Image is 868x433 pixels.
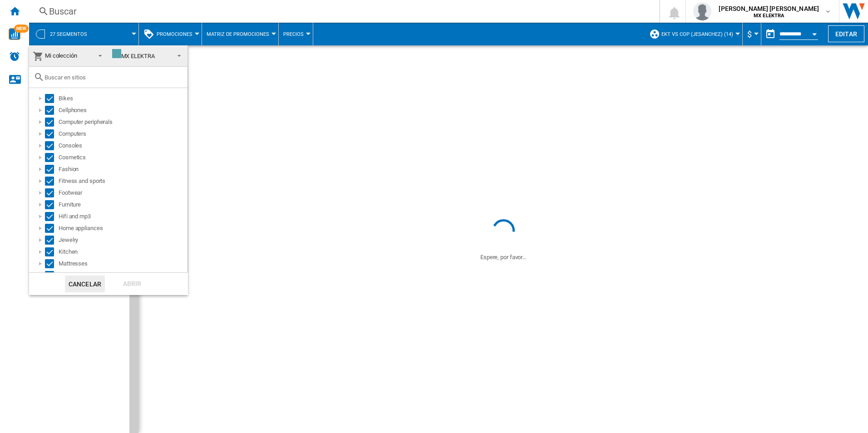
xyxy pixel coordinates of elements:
md-checkbox: Select [45,129,59,138]
div: Kitchen [59,247,186,256]
md-checkbox: Select [45,212,59,221]
div: Motorbike accessories [59,271,186,280]
div: Footwear [59,188,186,197]
div: Fashion [59,165,186,174]
div: MX ELEKTRA [112,53,155,59]
md-checkbox: Select [45,94,59,103]
div: Mattresses [59,259,186,268]
div: Cosmetics [59,153,186,162]
md-checkbox: Select [45,247,59,256]
button: Cancelar [65,276,105,292]
md-checkbox: Select [45,259,59,268]
div: Home appliances [59,224,186,233]
div: Hifi and mp3 [59,212,186,221]
md-checkbox: Select [45,165,59,174]
div: Fitness and sports [59,177,186,186]
div: Cellphones [59,106,186,115]
md-checkbox: Select [45,271,59,280]
md-checkbox: Select [45,224,59,233]
div: Furniture [59,200,186,209]
div: Computers [59,129,186,138]
div: Abrir [112,276,152,292]
md-checkbox: Select [45,188,59,197]
md-checkbox: Select [45,118,59,127]
span: Mi colección [45,52,77,59]
md-checkbox: Select [45,200,59,209]
div: Jewelry [59,236,186,245]
input: Buscar en sitios [44,74,183,81]
md-checkbox: Select [45,106,59,115]
md-checkbox: Select [45,236,59,245]
md-checkbox: Select [45,177,59,186]
div: Bikes [59,94,186,103]
md-checkbox: Select [45,141,59,150]
md-checkbox: Select [45,153,59,162]
div: Consoles [59,141,186,150]
div: Computer peripherals [59,118,186,127]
